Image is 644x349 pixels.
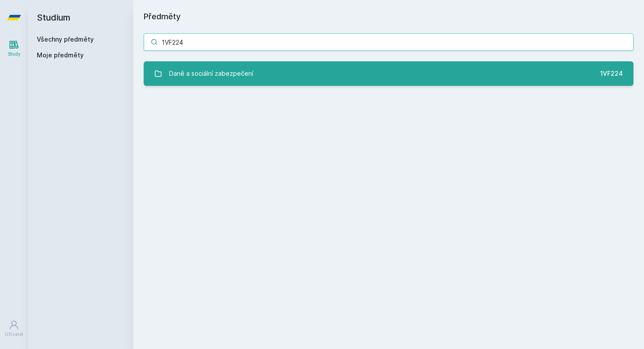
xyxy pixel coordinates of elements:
[2,35,26,62] a: Study
[37,35,94,43] a: Všechny předměty
[2,315,26,342] a: Uživatel
[144,61,633,86] a: Daně a sociální zabezpečení 1VF224
[144,11,633,23] h1: Předměty
[37,51,84,60] span: Moje předměty
[8,51,21,57] div: Study
[600,69,623,78] div: 1VF224
[144,33,633,51] input: Název nebo ident předmětu…
[5,331,23,338] div: Uživatel
[169,65,253,82] div: Daně a sociální zabezpečení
